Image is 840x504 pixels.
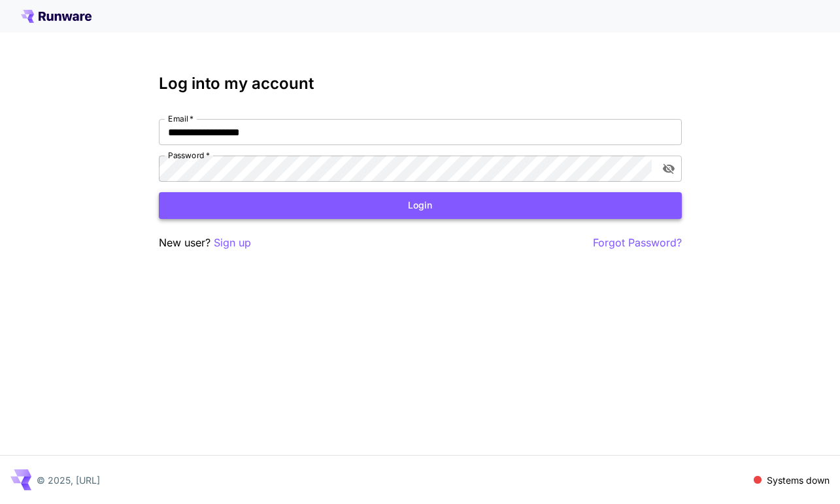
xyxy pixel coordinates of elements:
button: Login [159,192,682,219]
button: toggle password visibility [657,157,680,180]
label: Email [168,113,193,124]
h3: Log into my account [159,75,682,93]
p: Systems down [767,473,830,487]
p: New user? [159,235,251,251]
button: Sign up [214,235,251,251]
button: Forgot Password? [593,235,682,251]
label: Password [168,150,210,161]
p: © 2025, [URL] [37,473,100,487]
